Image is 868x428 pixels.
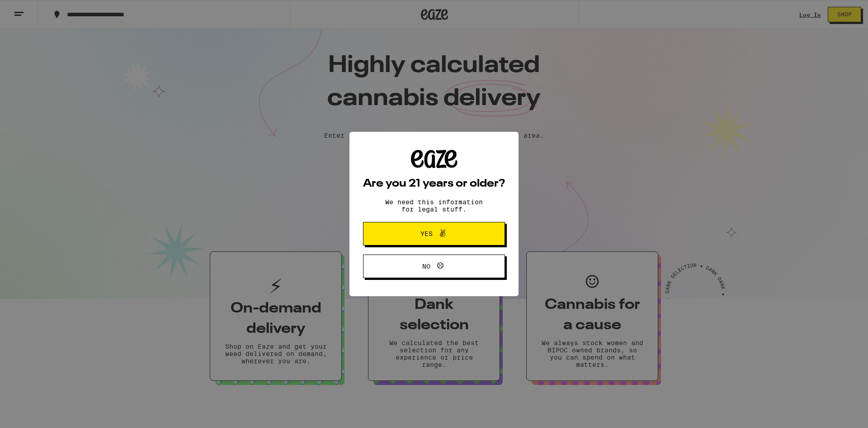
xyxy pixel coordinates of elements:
p: We need this information for legal stuff. [377,198,491,213]
span: No [422,263,430,269]
span: Yes [420,231,433,237]
button: Yes [363,222,505,245]
span: Hi. Need any help? [5,6,65,14]
button: No [363,255,505,278]
h2: Are you 21 years or older? [363,178,505,189]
